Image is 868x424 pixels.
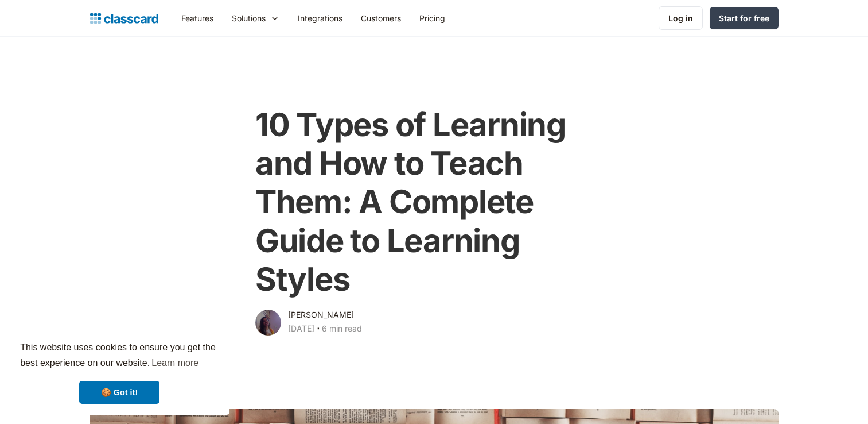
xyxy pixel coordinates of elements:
span: This website uses cookies to ensure you get the best experience on our website. [20,341,219,372]
div: Start for free [719,12,769,24]
div: [DATE] [288,322,314,336]
div: Solutions [232,12,266,24]
div: 6 min read [322,322,362,336]
a: Integrations [289,5,352,31]
div: [PERSON_NAME] [288,308,354,322]
a: Features [172,5,223,31]
a: Pricing [410,5,454,31]
a: home [90,10,158,26]
a: Customers [352,5,410,31]
a: Log in [659,6,703,30]
div: cookieconsent [9,330,229,415]
a: dismiss cookie message [79,381,159,404]
div: Log in [668,12,693,24]
div: ‧ [314,322,322,338]
div: Solutions [223,5,289,31]
h1: 10 Types of Learning and How to Teach Them: A Complete Guide to Learning Styles [255,106,613,299]
a: learn more about cookies [150,354,200,372]
a: Start for free [710,7,779,29]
